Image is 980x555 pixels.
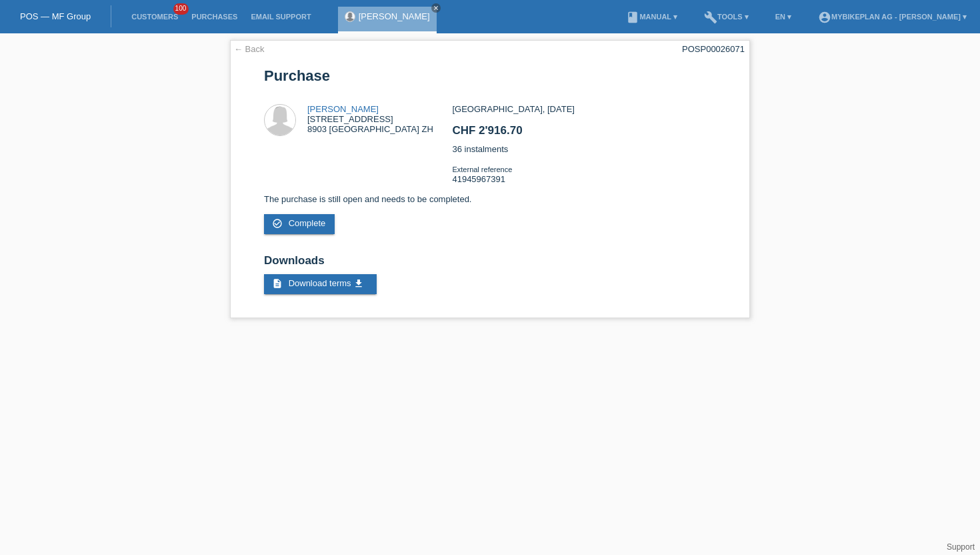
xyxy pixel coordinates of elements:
span: Complete [289,218,326,228]
i: description [272,278,283,289]
a: ← Back [234,44,265,54]
h2: Downloads [264,254,716,274]
p: The purchase is still open and needs to be completed. [264,194,716,204]
h1: Purchase [264,67,716,84]
a: Customers [125,13,185,21]
h2: CHF 2'916.70 [452,124,715,144]
a: Email Support [244,13,317,21]
a: bookManual ▾ [619,13,684,21]
a: account_circleMybikeplan AG - [PERSON_NAME] ▾ [811,13,973,21]
a: buildTools ▾ [697,13,755,21]
i: book [626,11,639,24]
div: [STREET_ADDRESS] 8903 [GEOGRAPHIC_DATA] ZH [307,104,433,134]
i: get_app [353,278,364,289]
a: description Download terms get_app [264,274,377,294]
i: build [704,11,717,24]
div: POSP00026071 [682,44,745,54]
a: [PERSON_NAME] [359,11,430,21]
a: EN ▾ [769,13,798,21]
div: [GEOGRAPHIC_DATA], [DATE] 36 instalments 41945967391 [452,104,715,194]
a: check_circle_outline Complete [264,214,335,234]
a: Support [947,542,975,552]
span: Download terms [289,278,351,288]
i: close [433,5,439,11]
a: close [431,3,441,13]
i: account_circle [818,11,831,24]
span: 100 [173,3,189,15]
i: check_circle_outline [272,218,283,229]
a: POS — MF Group [20,11,91,21]
span: External reference [452,165,512,173]
a: [PERSON_NAME] [307,104,379,114]
a: Purchases [185,13,244,21]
